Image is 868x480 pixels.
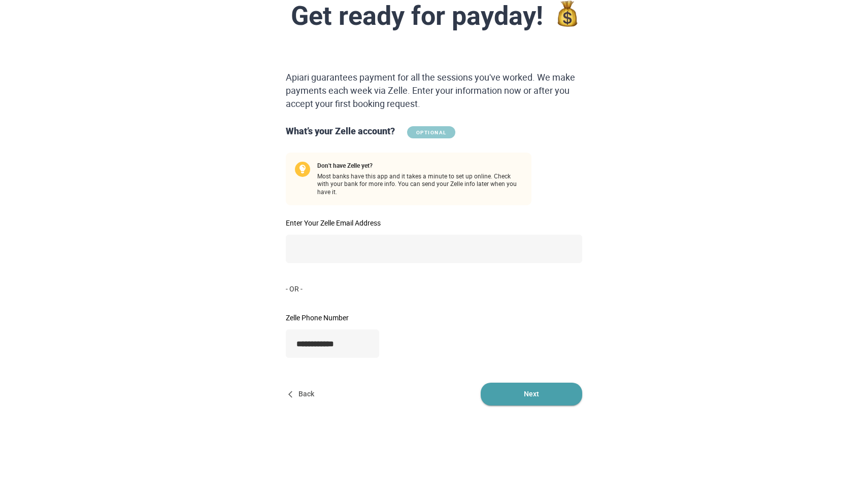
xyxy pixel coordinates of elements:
[295,162,310,177] img: Bulb
[286,314,379,321] label: Zelle Phone Number
[407,126,455,138] span: OPTIONAL
[194,1,674,30] div: Get ready for payday!
[481,383,582,405] button: Next
[317,162,522,170] span: Don't have Zelle yet?
[282,284,586,294] div: - OR -
[282,125,586,138] div: What’s your Zelle account?
[282,71,586,110] div: Apiari guarantees payment for all the sessions you've worked. We make payments each week via Zell...
[286,219,582,227] label: Enter Your Zelle Email Address
[286,383,318,405] button: Back
[557,1,578,27] img: money
[317,162,522,197] span: Most banks have this app and it takes a minute to set up online. Check with your bank for more in...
